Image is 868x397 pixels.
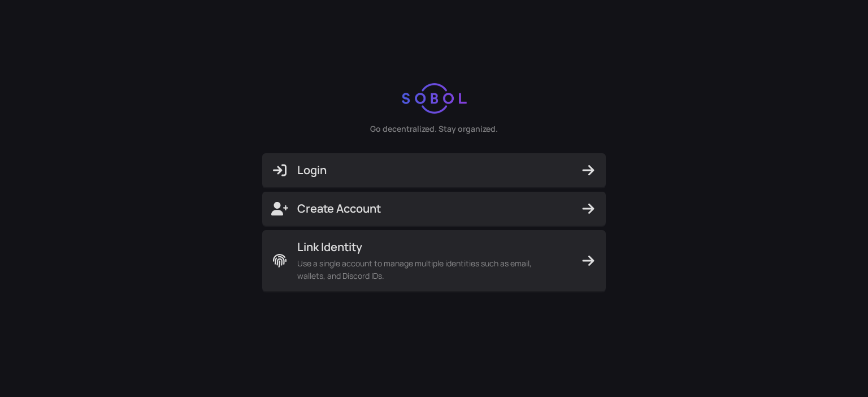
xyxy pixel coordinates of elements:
button: Login [262,153,606,187]
span: Use a single account to manage multiple identities such as email, wallets, and Discord IDs. [297,257,557,282]
button: Link IdentityUse a single account to manage multiple identities such as email, wallets, and Disco... [262,230,606,291]
span: Login [271,162,597,178]
span: Link Identity [297,239,557,255]
button: Create Account [262,192,606,226]
div: Go decentralized. Stay organized. [370,123,498,135]
img: logo [402,83,467,114]
span: Create Account [271,201,597,217]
